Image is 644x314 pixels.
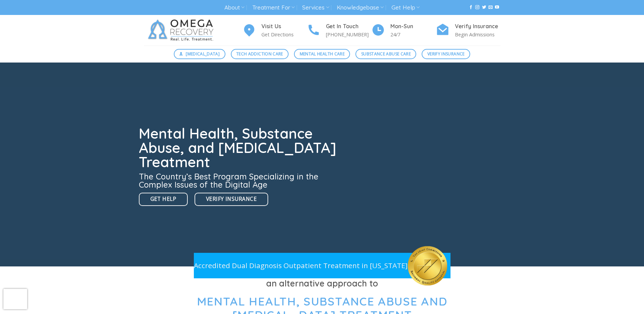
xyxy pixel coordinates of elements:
a: About [224,1,244,14]
a: Verify Insurance [422,49,470,59]
a: Follow on YouTube [495,5,499,10]
p: Accredited Dual Diagnosis Outpatient Treatment in [US_STATE] [194,260,408,271]
img: Omega Recovery [144,15,220,46]
p: [PHONE_NUMBER] [326,31,371,38]
a: Follow on Instagram [475,5,479,10]
p: Get Directions [261,31,307,38]
a: Get In Touch [PHONE_NUMBER] [307,22,371,39]
h4: Visit Us [261,22,307,31]
span: Verify Insurance [206,195,257,203]
a: Follow on Facebook [469,5,473,10]
p: 24/7 [390,31,436,38]
a: Services [302,1,329,14]
h3: The Country’s Best Program Specializing in the Complex Issues of the Digital Age [139,172,341,189]
h1: Mental Health, Substance Abuse, and [MEDICAL_DATA] Treatment [139,126,341,169]
span: [MEDICAL_DATA] [186,51,220,57]
a: Knowledgebase [337,1,384,14]
a: Verify Insurance [195,193,268,206]
a: Verify Insurance Begin Admissions [436,22,500,39]
a: Substance Abuse Care [355,49,416,59]
span: Substance Abuse Care [361,51,411,57]
a: Send us an email [489,5,493,10]
a: Mental Health Care [294,49,350,59]
span: Tech Addiction Care [236,51,283,57]
a: Treatment For [252,1,295,14]
h3: an alternative approach to [144,277,500,290]
a: Follow on Twitter [482,5,486,10]
h4: Verify Insurance [455,22,500,31]
a: Tech Addiction Care [231,49,289,59]
a: Visit Us Get Directions [242,22,307,39]
span: Verify Insurance [427,51,465,57]
span: Mental Health Care [300,51,345,57]
span: Get Help [150,195,177,203]
a: Get Help [139,193,188,206]
h4: Get In Touch [326,22,371,31]
h4: Mon-Sun [390,22,436,31]
a: Get Help [391,1,420,14]
a: [MEDICAL_DATA] [174,49,225,59]
p: Begin Admissions [455,31,500,38]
